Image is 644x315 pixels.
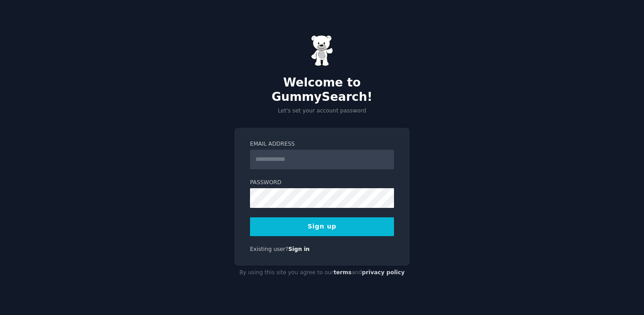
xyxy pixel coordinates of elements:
label: Email Address [250,140,394,148]
a: terms [334,269,352,276]
a: privacy policy [362,269,405,276]
a: Sign in [288,246,310,252]
h2: Welcome to GummySearch! [234,76,410,104]
div: By using this site you agree to our and [234,266,410,280]
img: Gummy Bear [311,35,333,66]
label: Password [250,179,394,187]
span: Existing user? [250,246,288,252]
button: Sign up [250,217,394,236]
p: Let's set your account password [234,107,410,115]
